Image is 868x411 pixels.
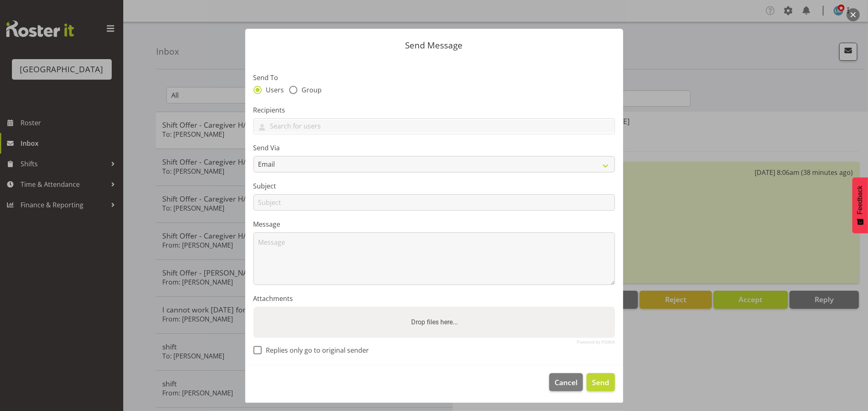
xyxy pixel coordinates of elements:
[592,377,609,388] span: Send
[549,373,583,391] button: Cancel
[262,346,369,354] span: Replies only go to original sender
[852,177,868,233] button: Feedback - Show survey
[587,373,615,391] button: Send
[253,194,615,211] input: Subject
[253,105,615,115] label: Recipients
[253,219,615,229] label: Message
[262,86,284,94] span: Users
[408,314,460,331] label: Drop files here...
[253,181,615,191] label: Subject
[253,73,615,83] label: Send To
[555,377,578,388] span: Cancel
[297,86,322,94] span: Group
[254,120,615,133] input: Search for users
[253,41,615,50] p: Send Message
[253,294,615,303] label: Attachments
[577,340,615,344] a: Powered by PQINA
[856,186,864,214] span: Feedback
[253,143,615,153] label: Send Via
